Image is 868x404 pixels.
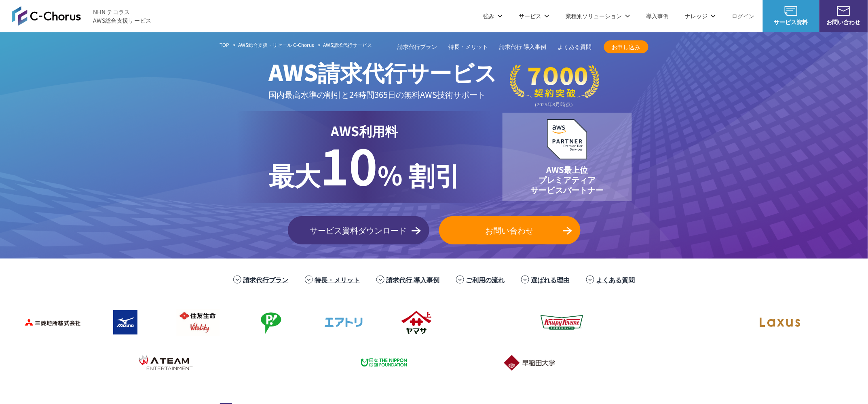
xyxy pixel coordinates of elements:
[483,12,503,20] p: 強み
[424,347,489,379] img: 慶應義塾
[604,40,648,53] a: お申し込み
[748,306,812,339] img: ラクサス・テクノロジーズ
[497,347,562,379] img: 早稲田大学
[20,306,84,339] img: 三菱地所
[547,119,587,160] img: AWSプレミアティアサービスパートナー
[268,140,460,194] p: % 割引
[732,12,755,20] a: ログイン
[570,347,634,379] img: 一橋大学
[763,18,819,26] span: サービス資料
[604,43,648,51] span: お申し込み
[323,41,372,48] span: AWS請求代行サービス
[510,65,600,108] img: 契約件数
[268,121,460,140] p: AWS利用料
[386,275,440,284] a: 請求代行 導入事例
[238,306,303,339] img: フジモトHD
[288,216,429,244] a: サービス資料ダウンロード
[715,347,780,379] img: 香川大学
[596,275,635,284] a: よくある質問
[239,41,315,48] a: AWS総合支援・リセール C-Chorus
[311,306,376,339] img: エアトリ
[133,347,198,379] img: エイチーム
[268,156,320,193] span: 最大
[439,216,581,244] a: お問い合わせ
[602,306,667,339] img: 共同通信デジタル
[206,347,270,379] img: クリーク・アンド・リバー
[675,306,739,339] img: まぐまぐ
[220,41,230,48] a: TOP
[819,18,868,26] span: お問い合わせ
[12,6,81,25] img: AWS総合支援サービス C-Chorus
[268,55,497,88] span: AWS請求代行サービス
[268,88,497,101] p: 国内最高水準の割引と 24時間365日の無料AWS技術サポート
[288,224,429,236] span: サービス資料ダウンロード
[785,6,798,16] img: AWS総合支援サービス C-Chorus サービス資料
[531,275,570,284] a: 選ばれる理由
[529,306,594,339] img: クリスピー・クリーム・ドーナツ
[351,347,416,379] img: 日本財団
[685,12,716,20] p: ナレッジ
[456,306,521,339] img: 東京書籍
[320,129,378,200] span: 10
[558,43,592,51] a: よくある質問
[243,275,289,284] a: 請求代行プラン
[93,306,157,339] img: ミズノ
[93,8,152,25] span: NHN テコラス AWS総合支援サービス
[384,306,448,339] img: ヤマサ醤油
[449,43,488,51] a: 特長・メリット
[12,6,152,25] a: AWS総合支援サービス C-Chorus NHN テコラスAWS総合支援サービス
[788,347,853,379] img: 佐賀大学
[466,275,505,284] a: ご利用の流れ
[165,306,230,339] img: 住友生命保険相互
[642,347,707,379] img: 大阪工業大学
[519,12,549,20] p: サービス
[398,43,437,51] a: 請求代行プラン
[315,275,360,284] a: 特長・メリット
[60,347,125,379] img: ファンコミュニケーションズ
[837,6,850,16] img: お問い合わせ
[500,43,547,51] a: 請求代行 導入事例
[279,347,343,379] img: 国境なき医師団
[566,12,630,20] p: 業種別ソリューション
[531,164,604,195] p: AWS最上位 プレミアティア サービスパートナー
[439,224,581,236] span: お問い合わせ
[646,12,669,20] a: 導入事例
